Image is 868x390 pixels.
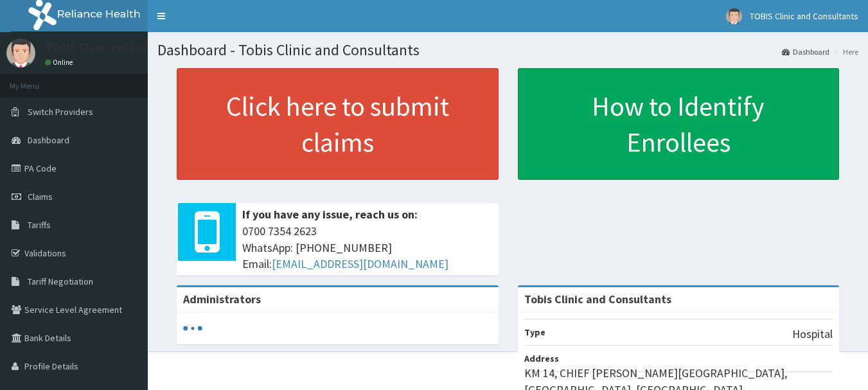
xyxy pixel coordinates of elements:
[242,223,492,272] span: 0700 7354 2623 WhatsApp: [PHONE_NUMBER] Email:
[750,10,858,22] span: TOBIS Clinic and Consultants
[272,256,448,271] a: [EMAIL_ADDRESS][DOMAIN_NAME]
[28,219,51,231] span: Tariffs
[524,292,671,306] strong: Tobis Clinic and Consultants
[183,319,202,338] svg: audio-loading
[28,191,53,202] span: Claims
[792,326,833,342] p: Hospital
[28,276,93,287] span: Tariff Negotiation
[177,68,499,180] a: Click here to submit claims
[45,58,76,67] a: Online
[726,8,742,24] img: User Image
[45,42,191,53] p: TOBIS Clinic and Consultants
[524,353,559,364] b: Address
[831,46,858,57] li: Here
[157,42,858,58] h1: Dashboard - Tobis Clinic and Consultants
[524,326,545,338] b: Type
[782,46,829,57] a: Dashboard
[183,292,261,306] b: Administrators
[6,39,35,67] img: User Image
[242,207,418,222] b: If you have any issue, reach us on:
[28,106,93,118] span: Switch Providers
[28,134,69,146] span: Dashboard
[518,68,840,180] a: How to Identify Enrollees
